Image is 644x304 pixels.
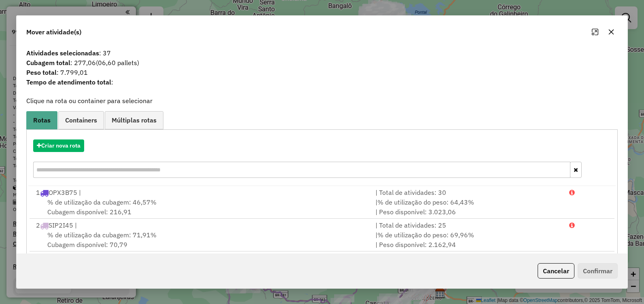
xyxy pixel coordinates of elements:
button: Maximize [589,25,602,38]
div: | Total de atividades: 1 [371,253,564,263]
span: % de utilização do peso: 64,43% [377,198,474,206]
i: Porcentagens após mover as atividades: Cubagem: 181,85% Peso: 178,28% [569,222,575,228]
button: Criar nova rota [33,139,84,152]
span: Containers [65,117,97,123]
div: 3 SIX6E25 | [31,253,371,263]
div: | Total de atividades: 25 [371,220,564,230]
strong: Atividades selecionadas [26,49,99,57]
button: Cancelar [538,263,574,279]
strong: Peso total [26,68,57,76]
span: : 277,06 [21,58,623,68]
label: Clique na rota ou container para selecionar [26,96,153,106]
div: 1 OPX3B75 | [31,188,371,197]
strong: Tempo de atendimento total [26,78,111,86]
span: : [21,77,623,87]
div: Cubagem disponível: 70,79 [31,230,371,249]
span: : 7.799,01 [21,68,623,77]
span: Mover atividade(s) [26,27,81,37]
span: % de utilização da cubagem: 46,57% [47,198,157,206]
span: Rotas [33,117,51,123]
div: | | Peso disponível: 3.023,06 [371,197,564,217]
span: % de utilização da cubagem: 71,91% [47,231,157,239]
div: | | Peso disponível: 2.162,94 [371,230,564,249]
div: | Total de atividades: 30 [371,188,564,197]
span: : 37 [21,48,623,58]
span: (06,60 pallets) [96,59,139,67]
strong: Cubagem total [26,59,70,67]
span: % de utilização do peso: 69,96% [377,231,474,239]
span: Múltiplas rotas [112,117,157,123]
div: 2 SIP2I45 | [31,220,371,230]
div: Cubagem disponível: 216,91 [31,197,371,217]
i: Porcentagens após mover as atividades: Cubagem: 114,82% Peso: 156,19% [569,189,575,196]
